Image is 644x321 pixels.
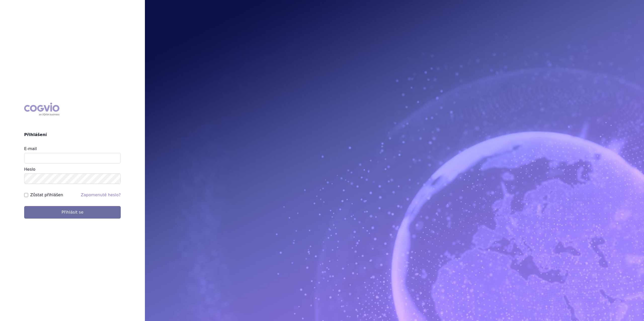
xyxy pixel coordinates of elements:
label: Heslo [24,167,35,172]
a: Zapomenuté heslo? [81,192,121,197]
button: Přihlásit se [24,206,121,219]
div: COGVIO [24,103,59,116]
h2: Přihlášení [24,132,121,138]
label: E-mail [24,146,37,151]
label: Zůstat přihlášen [30,192,63,198]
